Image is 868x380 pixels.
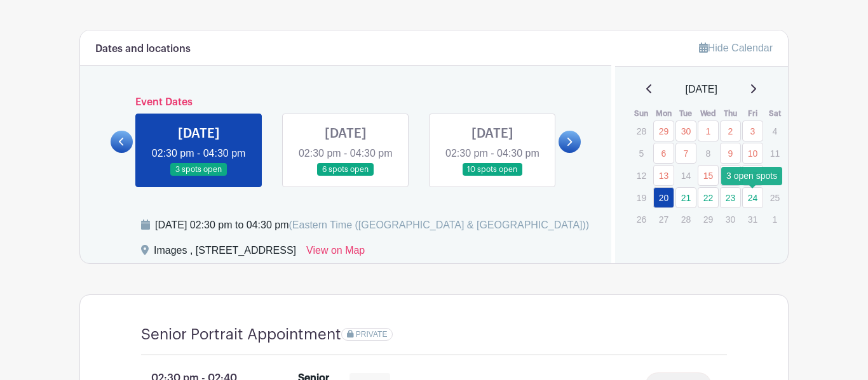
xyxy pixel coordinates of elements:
[698,187,719,208] a: 22
[764,188,785,207] p: 25
[764,107,786,120] th: Sat
[631,121,652,141] p: 28
[720,187,741,208] a: 23
[675,166,696,185] p: 14
[631,166,652,185] p: 12
[631,209,652,229] p: 26
[653,143,674,164] a: 6
[764,121,785,141] p: 4
[699,43,773,53] a: Hide Calendar
[698,209,719,229] p: 29
[698,121,719,141] a: 1
[356,330,388,339] span: PRIVATE
[133,96,559,108] h6: Event Dates
[686,82,717,97] span: [DATE]
[155,218,589,233] div: [DATE] 02:30 pm to 04:30 pm
[698,165,719,186] a: 15
[653,121,674,141] a: 29
[141,325,341,344] h4: Senior Portrait Appointment
[764,143,785,163] p: 11
[653,107,675,120] th: Mon
[742,209,763,229] p: 31
[720,121,741,141] a: 2
[720,143,741,164] a: 9
[720,209,741,229] p: 30
[653,165,674,186] a: 13
[675,107,697,120] th: Tue
[675,209,696,229] p: 28
[720,165,741,186] a: 16
[306,243,365,263] a: View on Map
[742,121,763,141] a: 3
[742,187,763,208] a: 24
[721,167,782,185] div: 3 open spots
[697,107,719,120] th: Wed
[653,209,674,229] p: 27
[653,187,674,208] a: 20
[675,187,696,208] a: 21
[742,107,764,120] th: Fri
[95,43,191,55] h6: Dates and locations
[675,121,696,141] a: 30
[742,143,763,164] a: 10
[698,143,719,163] p: 8
[288,219,589,230] span: (Eastern Time ([GEOGRAPHIC_DATA] & [GEOGRAPHIC_DATA]))
[719,107,742,120] th: Thu
[764,209,785,229] p: 1
[631,188,652,207] p: 19
[154,243,296,263] div: Images , [STREET_ADDRESS]
[631,143,652,163] p: 5
[630,107,653,120] th: Sun
[675,143,696,164] a: 7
